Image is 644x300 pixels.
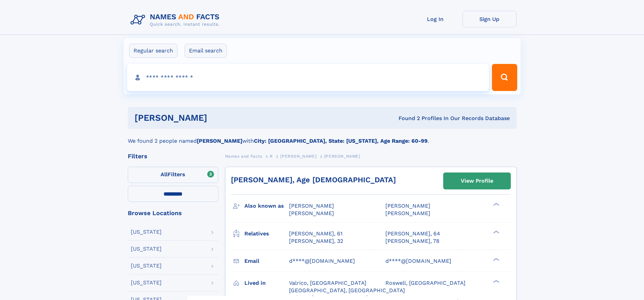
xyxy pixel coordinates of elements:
span: [PERSON_NAME] [289,203,334,209]
b: [PERSON_NAME] [197,138,242,144]
div: [US_STATE] [131,246,162,252]
h3: Lived in [244,277,289,289]
span: R [270,154,273,159]
div: View Profile [461,173,493,189]
a: [PERSON_NAME], 61 [289,230,342,237]
span: [PERSON_NAME] [324,154,360,159]
div: ❯ [492,279,500,283]
a: [PERSON_NAME], 64 [385,230,440,237]
span: [GEOGRAPHIC_DATA], [GEOGRAPHIC_DATA] [289,287,405,294]
div: Found 2 Profiles In Our Records Database [303,115,510,122]
b: City: [GEOGRAPHIC_DATA], State: [US_STATE], Age Range: 60-99 [254,138,428,144]
div: [US_STATE] [131,229,162,235]
span: [PERSON_NAME] [385,203,430,209]
span: Valrico, [GEOGRAPHIC_DATA] [289,280,366,286]
a: [PERSON_NAME], Age [DEMOGRAPHIC_DATA] [231,176,396,184]
span: Roswell, [GEOGRAPHIC_DATA] [385,280,466,286]
a: View Profile [444,173,510,189]
div: ❯ [492,202,500,207]
h1: [PERSON_NAME] [135,114,303,122]
a: R [270,152,273,160]
button: Search Button [492,64,517,91]
a: Log In [408,11,462,27]
div: ❯ [492,257,500,261]
label: Email search [185,44,227,58]
span: All [161,171,168,178]
div: We found 2 people named with . [128,129,517,145]
a: [PERSON_NAME], 78 [385,237,439,245]
a: [PERSON_NAME], 32 [289,237,343,245]
label: Regular search [129,44,177,58]
a: Names and Facts [225,152,262,160]
h3: Also known as [244,200,289,212]
div: Filters [128,153,218,159]
div: [US_STATE] [131,280,162,285]
a: Sign Up [462,11,517,27]
input: search input [127,64,489,91]
span: [PERSON_NAME] [289,210,334,216]
div: [US_STATE] [131,263,162,269]
div: ❯ [492,230,500,234]
span: [PERSON_NAME] [280,154,316,159]
img: Logo Names and Facts [128,11,225,29]
div: Browse Locations [128,210,218,216]
h3: Email [244,255,289,267]
a: [PERSON_NAME] [280,152,316,160]
label: Filters [128,167,218,183]
h3: Relatives [244,228,289,239]
span: [PERSON_NAME] [385,210,430,216]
